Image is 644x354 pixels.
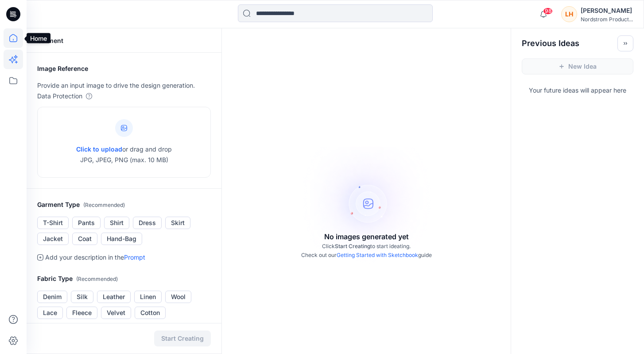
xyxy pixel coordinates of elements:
[76,145,122,153] span: Click to upload
[165,217,190,229] button: Skirt
[134,291,162,303] button: Linen
[324,231,409,242] p: No images generated yet
[37,233,69,245] button: Jacket
[37,291,67,303] button: Denim
[337,252,418,258] a: Getting Started with Sketchbook
[76,276,118,282] span: ( Recommended )
[37,63,211,74] h2: Image Reference
[66,307,97,319] button: Fleece
[133,217,162,229] button: Dress
[511,82,644,96] p: Your future ideas will appear here
[135,307,166,319] button: Cotton
[581,5,633,16] div: [PERSON_NAME]
[45,252,145,263] p: Add your description in the
[104,217,129,229] button: Shirt
[97,291,131,303] button: Leather
[37,199,211,210] h2: Garment Type
[543,8,553,15] span: 98
[71,291,93,303] button: Silk
[72,233,97,245] button: Coat
[37,91,82,101] p: Data Protection
[617,35,633,51] button: Toggle idea bar
[101,233,142,245] button: Hand-Bag
[335,243,370,249] span: Start Creating
[37,273,211,284] h2: Fabric Type
[37,217,69,229] button: T-Shirt
[37,80,211,91] p: Provide an input image to drive the design generation.
[165,291,191,303] button: Wool
[72,217,101,229] button: Pants
[124,253,145,261] a: Prompt
[561,6,577,22] div: LH
[76,144,172,165] p: or drag and drop JPG, JPEG, PNG (max. 10 MB)
[83,202,125,208] span: ( Recommended )
[581,16,633,23] div: Nordstrom Product...
[301,242,432,260] p: Click to start ideating. Check out our guide
[37,307,63,319] button: Lace
[101,307,131,319] button: Velvet
[522,38,579,49] h2: Previous Ideas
